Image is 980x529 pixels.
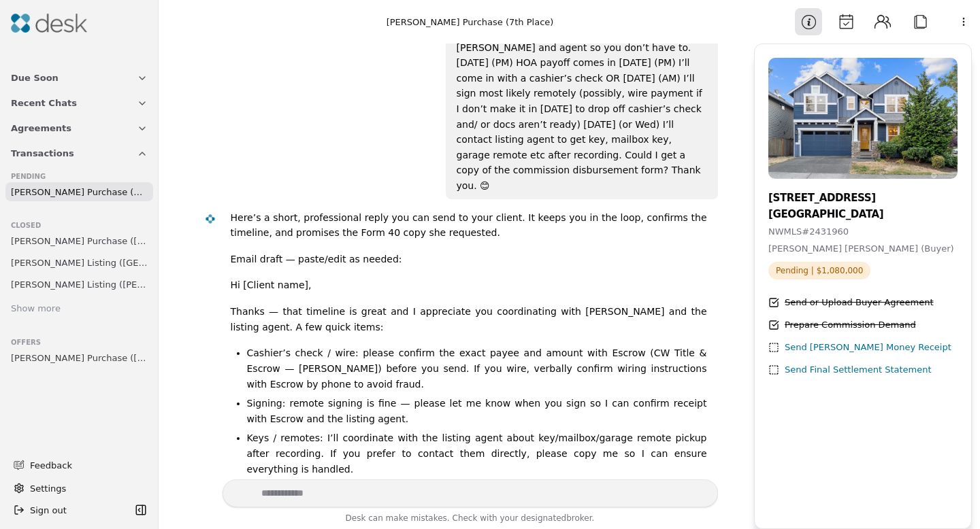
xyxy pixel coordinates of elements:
span: Sign out [30,503,67,517]
span: Pending | $1,080,000 [768,262,870,279]
div: Pending [11,171,148,182]
div: Send [PERSON_NAME] Money Receipt [785,341,951,355]
div: Closed [11,220,148,231]
div: Desk can make mistakes. Check with your broker. [223,511,718,529]
p: Email draft — paste/edit as needed: [231,252,707,267]
span: [PERSON_NAME] Purchase ([PERSON_NAME]) [11,234,148,248]
span: [PERSON_NAME] Listing ([GEOGRAPHIC_DATA]) [11,256,148,270]
span: [PERSON_NAME] Purchase ([GEOGRAPHIC_DATA]) [11,351,148,365]
li: Signing: remote signing is fine — please let me know when you sign so I can confirm receipt with ... [247,396,707,426]
textarea: Write your prompt here [223,479,718,507]
button: Sign out [8,499,131,521]
div: Prepare Commission Demand [785,318,916,332]
span: Due Soon [11,71,59,85]
span: [PERSON_NAME] Listing ([PERSON_NAME]) [11,277,148,292]
p: Hi [Client name], [231,277,707,293]
div: Send or Upload Buyer Agreement [785,296,934,310]
div: [STREET_ADDRESS] [768,190,958,206]
p: Thanks — that timeline is great and I appreciate you coordinating with [PERSON_NAME] and the list... [231,304,707,335]
div: Send Final Settlement Statement [785,363,932,377]
p: Here’s a short, professional reply you can send to your client. It keeps you in the loop, confirm... [231,210,707,241]
button: Settings [8,477,150,499]
button: Agreements [3,116,156,141]
span: designated [521,513,566,523]
li: Cashier’s check / wire: please confirm the exact payee and amount with Escrow (CW Title & Escrow ... [247,345,707,392]
span: [PERSON_NAME] [PERSON_NAME] (Buyer) [768,243,954,254]
span: Transactions [11,146,74,160]
button: Recent Chats [3,90,156,116]
img: Desk [204,213,216,224]
span: Settings [30,481,66,496]
div: Show more [11,302,61,316]
div: NWMLS # 2431960 [768,225,958,239]
button: Feedback [5,453,148,477]
img: Desk [11,14,87,33]
span: Agreements [11,121,71,135]
div: [GEOGRAPHIC_DATA] [768,206,958,222]
li: Keys / remotes: I’ll coordinate with the listing agent about key/mailbox/garage remote pickup aft... [247,430,707,477]
div: [PERSON_NAME] Purchase (7th Place) [387,15,554,29]
img: Property [768,58,958,179]
button: Due Soon [3,65,156,90]
span: Recent Chats [11,96,77,110]
span: Feedback [30,458,140,473]
button: Transactions [3,141,156,166]
span: [PERSON_NAME] Purchase (7th Place) [11,185,148,199]
div: Offers [11,337,148,348]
